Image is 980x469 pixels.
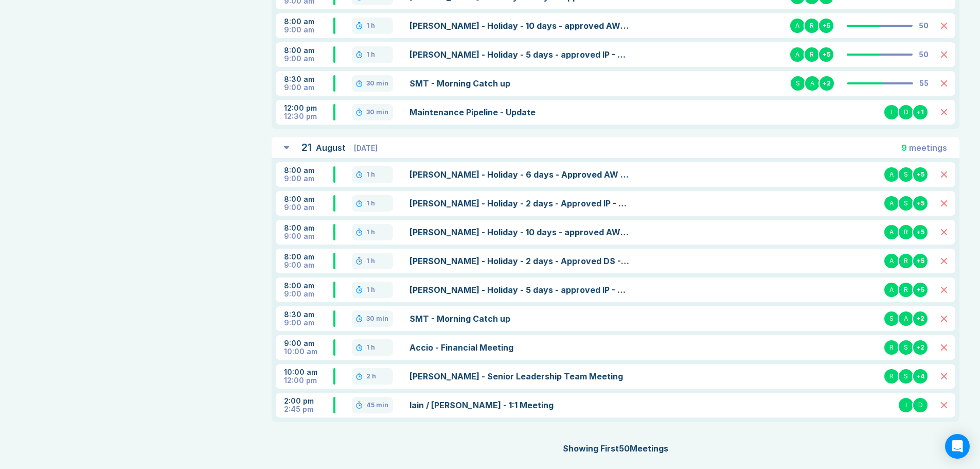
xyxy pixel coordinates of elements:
[941,373,947,379] button: Delete
[366,170,375,179] div: 1 h
[883,224,900,240] div: A
[409,370,631,383] a: [PERSON_NAME] - Senior Leadership Team Meeting
[912,397,929,413] div: D
[284,112,333,120] div: 12:30 pm
[941,287,947,293] button: Delete
[941,344,947,351] button: Delete
[284,55,333,63] div: 9:00 am
[898,104,914,120] div: D
[898,282,914,298] div: R
[912,282,929,298] div: + 5
[409,48,631,61] a: [PERSON_NAME] - Holiday - 5 days - approved IP - Noted IP
[284,104,333,112] div: 12:00 pm
[354,144,378,152] span: [DATE]
[409,226,631,238] a: [PERSON_NAME] - Holiday - 10 days - approved AW - Noted IP
[883,253,900,269] div: A
[883,282,900,298] div: A
[284,368,333,376] div: 10:00 am
[301,141,312,153] span: 21
[284,319,333,327] div: 9:00 am
[941,109,947,115] button: Delete
[818,75,835,92] div: + 2
[284,348,333,356] div: 10:00 am
[409,255,631,267] a: [PERSON_NAME] - Holiday - 2 days - Approved DS - Noted IP
[912,195,929,212] div: + 5
[898,224,914,240] div: R
[284,224,333,232] div: 8:00 am
[912,104,929,120] div: + 1
[366,257,375,265] div: 1 h
[366,228,375,236] div: 1 h
[284,339,333,348] div: 9:00 am
[941,258,947,264] button: Delete
[284,83,333,92] div: 9:00 am
[366,343,375,352] div: 1 h
[409,399,631,411] a: Iain / [PERSON_NAME] - 1:1 Meeting
[912,253,929,269] div: + 5
[409,312,631,325] a: SMT - Morning Catch up
[898,368,914,385] div: S
[284,397,333,405] div: 2:00 pm
[883,166,900,183] div: A
[284,18,333,26] div: 8:00 am
[919,22,929,30] div: 50
[409,284,631,296] a: [PERSON_NAME] - Holiday - 5 days - approved IP - Noted IP
[366,108,388,116] div: 30 min
[898,339,914,356] div: S
[941,23,947,29] button: Delete
[919,50,929,59] div: 50
[366,199,375,207] div: 1 h
[284,405,333,413] div: 2:45 pm
[272,442,959,455] div: Showing First 50 Meetings
[898,253,914,269] div: R
[818,18,834,34] div: + 5
[883,310,900,327] div: S
[804,75,821,92] div: A
[284,75,333,83] div: 8:30 am
[284,261,333,269] div: 9:00 am
[941,200,947,206] button: Delete
[912,166,929,183] div: + 5
[284,175,333,183] div: 9:00 am
[366,286,375,294] div: 1 h
[284,26,333,34] div: 9:00 am
[912,368,929,385] div: + 4
[804,46,820,63] div: R
[883,195,900,212] div: A
[284,166,333,175] div: 8:00 am
[919,79,929,88] div: 55
[898,166,914,183] div: S
[366,315,388,323] div: 30 min
[941,229,947,235] button: Delete
[366,79,388,88] div: 30 min
[409,168,631,181] a: [PERSON_NAME] - Holiday - 6 days - Approved AW - Noted IP
[366,22,375,30] div: 1 h
[409,106,631,118] a: Maintenance Pipeline - Update
[789,46,806,63] div: A
[898,195,914,212] div: S
[789,18,806,34] div: A
[409,341,631,354] a: Accio - Financial Meeting
[284,46,333,55] div: 8:00 am
[284,282,333,290] div: 8:00 am
[945,434,970,459] div: Open Intercom Messenger
[284,195,333,203] div: 8:00 am
[898,310,914,327] div: A
[912,339,929,356] div: + 2
[883,339,900,356] div: R
[366,50,375,59] div: 1 h
[366,401,388,409] div: 45 min
[941,51,947,58] button: Delete
[941,402,947,408] button: Delete
[818,46,834,63] div: + 5
[284,290,333,298] div: 9:00 am
[284,232,333,240] div: 9:00 am
[409,20,631,32] a: [PERSON_NAME] - Holiday - 10 days - approved AW - Noted IP
[941,80,947,86] button: Delete
[284,310,333,319] div: 8:30 am
[941,171,947,178] button: Delete
[284,376,333,385] div: 12:00 pm
[941,316,947,322] button: Delete
[909,143,947,153] span: meeting s
[284,253,333,261] div: 8:00 am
